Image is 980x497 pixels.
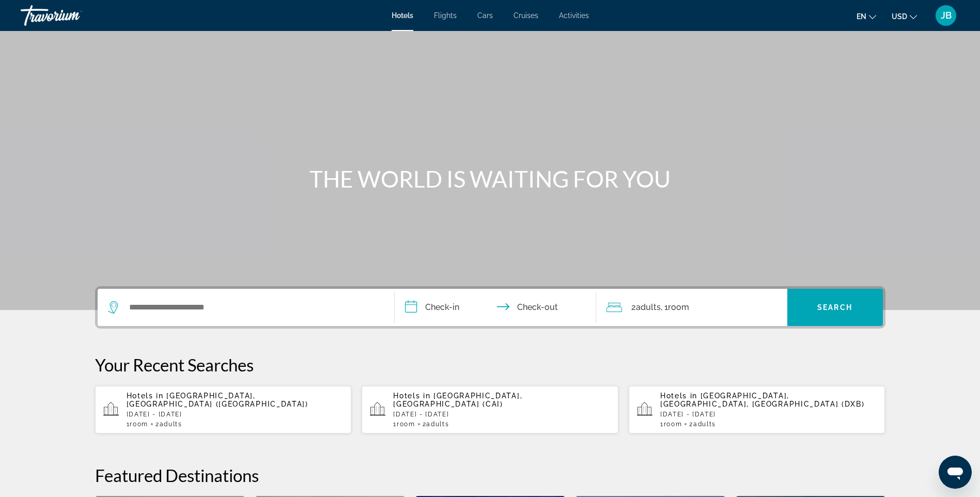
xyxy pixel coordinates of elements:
span: , 1 [661,300,689,315]
button: Check in and out dates [395,289,596,326]
button: Hotels in [GEOGRAPHIC_DATA], [GEOGRAPHIC_DATA], [GEOGRAPHIC_DATA] (DXB)[DATE] - [DATE]1Room2Adults [629,385,885,434]
p: Your Recent Searches [95,354,885,375]
span: Room [130,421,148,428]
div: Search widget [98,289,883,326]
span: en [857,12,866,21]
span: [GEOGRAPHIC_DATA], [GEOGRAPHIC_DATA] (CAI) [393,392,522,408]
span: 2 [155,421,182,428]
span: Room [668,302,689,312]
button: User Menu [932,5,959,26]
span: USD [892,12,907,21]
button: Search [787,289,883,326]
a: Cruises [514,11,538,20]
span: 2 [631,300,661,315]
span: 1 [393,421,415,428]
span: Adults [160,421,182,428]
h1: THE WORLD IS WAITING FOR YOU [297,165,684,192]
a: Travorium [21,2,124,29]
span: [GEOGRAPHIC_DATA], [GEOGRAPHIC_DATA], [GEOGRAPHIC_DATA] (DXB) [660,392,865,408]
span: Hotels in [393,392,430,400]
span: Hotels in [127,392,164,400]
span: Room [397,421,415,428]
button: Travelers: 2 adults, 0 children [596,289,787,326]
p: [DATE] - [DATE] [393,411,610,418]
a: Cars [477,11,493,20]
span: [GEOGRAPHIC_DATA], [GEOGRAPHIC_DATA] ([GEOGRAPHIC_DATA]) [127,392,308,408]
span: Search [817,303,852,312]
button: Change currency [892,9,917,24]
button: Hotels in [GEOGRAPHIC_DATA], [GEOGRAPHIC_DATA] (CAI)[DATE] - [DATE]1Room2Adults [362,385,618,434]
span: Hotels in [660,392,697,400]
a: Flights [434,11,457,20]
span: Adults [636,302,661,312]
span: Adults [426,421,449,428]
iframe: Button to launch messaging window [939,456,972,489]
span: Adults [693,421,716,428]
button: Change language [857,9,876,24]
p: [DATE] - [DATE] [127,411,344,418]
button: Hotels in [GEOGRAPHIC_DATA], [GEOGRAPHIC_DATA] ([GEOGRAPHIC_DATA])[DATE] - [DATE]1Room2Adults [95,385,352,434]
span: 2 [689,421,716,428]
a: Activities [559,11,589,20]
a: Hotels [392,11,413,20]
span: JB [941,10,952,21]
span: 1 [660,421,682,428]
p: [DATE] - [DATE] [660,411,877,418]
h2: Featured Destinations [95,465,885,486]
span: Room [664,421,682,428]
span: 1 [127,421,148,428]
span: 2 [423,421,449,428]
